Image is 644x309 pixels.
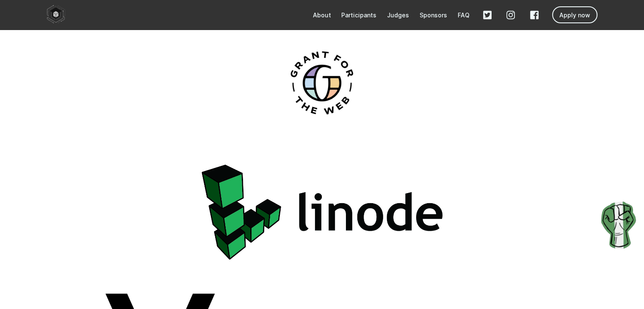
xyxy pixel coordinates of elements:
[274,36,370,131] img: Grand for the Web
[506,11,515,19] img: i&#8291;nstagram
[597,199,640,252] img: End Police Brutality in Nigeria
[552,6,597,23] button: Apply now
[483,11,492,19] img: t&#8291;witter
[387,11,409,19] button: Judges
[420,11,447,19] button: Sponsors
[559,11,590,19] p: Apply now
[341,11,376,19] button: Participants
[202,165,442,260] img: Linode
[530,11,539,19] img: f&#8291;acebook
[458,11,470,19] button: FAQ
[313,11,331,19] button: About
